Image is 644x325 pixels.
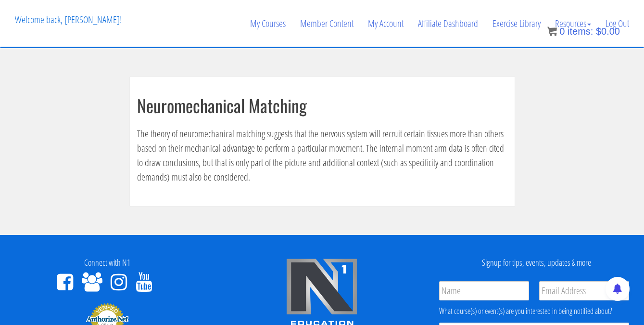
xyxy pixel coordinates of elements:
a: Affiliate Dashboard [411,0,485,47]
h4: Signup for tips, events, updates & more [437,258,637,268]
a: My Account [361,0,411,47]
h4: Connect with N1 [7,258,207,268]
p: Welcome back, [PERSON_NAME]! [8,0,129,39]
a: Log Out [598,0,636,47]
a: Resources [548,0,598,47]
input: Email Address [539,281,629,300]
bdi: 0.00 [596,26,620,37]
a: Member Content [293,0,361,47]
a: 0 items: $0.00 [547,26,620,37]
input: Name [439,281,529,300]
h1: Neuromechanical Matching [137,96,507,115]
p: The theory of neuromechanical matching suggests that the nervous system will recruit certain tiss... [137,127,507,184]
img: icon11.png [547,26,557,36]
span: items: [568,26,593,37]
span: $ [596,26,601,37]
a: My Courses [243,0,293,47]
div: What course(s) or event(s) are you interested in being notified about? [439,305,629,317]
a: Exercise Library [485,0,548,47]
span: 0 [559,26,565,37]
